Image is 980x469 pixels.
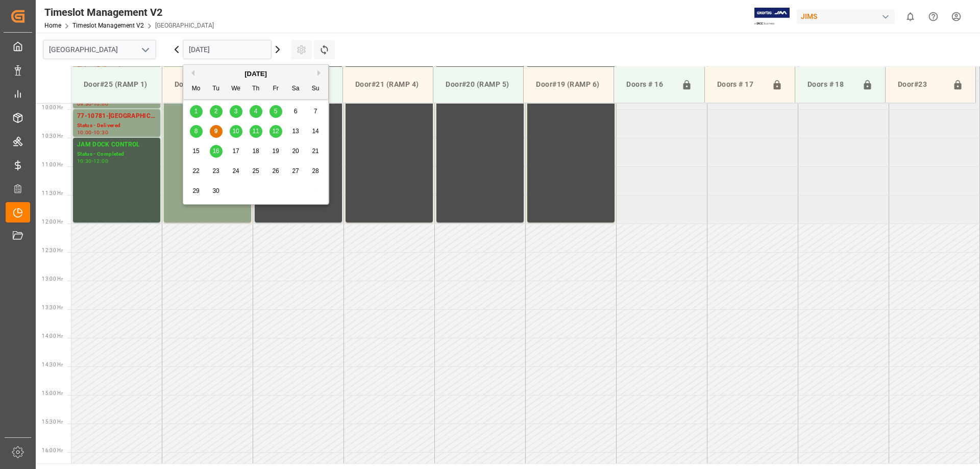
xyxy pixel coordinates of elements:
[77,150,156,159] div: Status - Completed
[188,70,194,76] button: Previous Month
[80,75,154,94] div: Door#25 (RAMP 1)
[210,105,223,118] div: Choose Tuesday, September 2nd, 2025
[77,121,156,130] div: Status - Delivered
[183,69,328,79] div: [DATE]
[272,167,279,175] span: 26
[183,40,272,59] input: DD.MM.YYYY
[190,105,203,118] div: Choose Monday, September 1st, 2025
[312,128,318,135] span: 14
[77,130,92,135] div: 10:00
[92,102,93,106] div: -
[190,83,203,95] div: Mo
[77,159,92,163] div: 10:30
[137,42,153,58] button: open menu
[289,83,302,95] div: Sa
[190,145,203,158] div: Choose Monday, September 15th, 2025
[269,105,282,118] div: Choose Friday, September 5th, 2025
[292,128,299,135] span: 13
[309,125,322,138] div: Choose Sunday, September 14th, 2025
[292,167,299,175] span: 27
[230,105,242,118] div: Choose Wednesday, September 3rd, 2025
[309,145,322,158] div: Choose Sunday, September 21st, 2025
[212,147,219,155] span: 16
[252,128,259,135] span: 11
[214,128,218,135] span: 9
[190,165,203,178] div: Choose Monday, September 22nd, 2025
[210,83,223,95] div: Tu
[210,185,223,198] div: Choose Tuesday, September 30th, 2025
[192,187,199,194] span: 29
[194,108,198,115] span: 1
[72,22,144,29] a: Timeslot Management V2
[252,167,259,175] span: 25
[42,276,63,282] span: 13:00 Hr
[294,108,298,115] span: 6
[77,140,156,150] div: JAM DOCK CONTROL
[92,130,93,135] div: -
[272,128,279,135] span: 12
[269,165,282,178] div: Choose Friday, September 26th, 2025
[42,133,63,139] span: 10:30 Hr
[42,419,63,425] span: 15:30 Hr
[170,75,244,94] div: Door#24 (RAMP 2)
[234,108,238,115] span: 3
[309,83,322,95] div: Su
[312,147,318,155] span: 21
[44,5,214,20] div: Timeslot Management V2
[42,305,63,310] span: 13:30 Hr
[289,145,302,158] div: Choose Saturday, September 20th, 2025
[269,125,282,138] div: Choose Friday, September 12th, 2025
[272,147,279,155] span: 19
[254,108,258,115] span: 4
[93,102,108,106] div: 10:00
[899,5,922,28] button: show 0 new notifications
[803,75,858,94] div: Doors # 18
[250,83,262,95] div: Th
[42,390,63,396] span: 15:00 Hr
[44,22,61,29] a: Home
[250,125,262,138] div: Choose Thursday, September 11th, 2025
[894,75,948,94] div: Door#23
[93,130,108,135] div: 10:30
[442,75,515,94] div: Door#20 (RAMP 5)
[232,167,239,175] span: 24
[230,145,242,158] div: Choose Wednesday, September 17th, 2025
[42,162,63,167] span: 11:00 Hr
[289,165,302,178] div: Choose Saturday, September 27th, 2025
[186,102,326,201] div: month 2025-09
[252,147,259,155] span: 18
[351,75,425,94] div: Door#21 (RAMP 4)
[212,167,219,175] span: 23
[190,185,203,198] div: Choose Monday, September 29th, 2025
[314,108,317,115] span: 7
[232,147,239,155] span: 17
[269,145,282,158] div: Choose Friday, September 19th, 2025
[42,362,63,367] span: 14:30 Hr
[754,8,790,26] img: Exertis%20JAM%20-%20Email%20Logo.jpg_1722504956.jpg
[289,105,302,118] div: Choose Saturday, September 6th, 2025
[192,147,199,155] span: 15
[42,190,63,196] span: 11:30 Hr
[232,128,239,135] span: 10
[292,147,299,155] span: 20
[93,159,108,163] div: 12:00
[532,75,605,94] div: Door#19 (RAMP 6)
[289,125,302,138] div: Choose Saturday, September 13th, 2025
[230,125,242,138] div: Choose Wednesday, September 10th, 2025
[42,448,63,453] span: 16:00 Hr
[77,102,92,106] div: 09:30
[230,83,242,95] div: We
[309,105,322,118] div: Choose Sunday, September 7th, 2025
[317,70,324,76] button: Next Month
[192,167,199,175] span: 22
[42,248,63,253] span: 12:30 Hr
[212,187,219,194] span: 30
[210,165,223,178] div: Choose Tuesday, September 23rd, 2025
[214,108,218,115] span: 2
[77,111,156,121] div: 77-10781-[GEOGRAPHIC_DATA]
[92,159,93,163] div: -
[274,108,278,115] span: 5
[622,75,677,94] div: Doors # 16
[797,9,895,24] div: JIMS
[922,5,945,28] button: Help Center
